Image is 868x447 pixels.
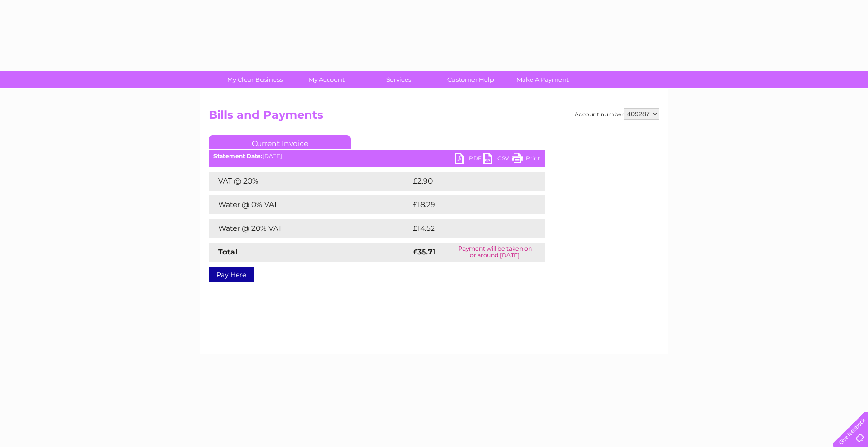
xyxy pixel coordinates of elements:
a: Print [512,153,540,167]
td: £18.29 [410,195,525,214]
strong: £35.71 [413,247,435,256]
a: Services [360,71,438,88]
strong: Total [218,247,238,256]
div: [DATE] [209,153,545,159]
td: Water @ 0% VAT [209,195,410,214]
td: £14.52 [410,219,525,238]
a: Customer Help [432,71,510,88]
h2: Bills and Payments [209,108,659,126]
b: Statement Date: [213,152,262,159]
a: My Account [288,71,366,88]
a: Make A Payment [504,71,582,88]
td: Payment will be taken on or around [DATE] [445,243,545,262]
a: CSV [483,153,512,167]
td: Water @ 20% VAT [209,219,410,238]
a: PDF [455,153,483,167]
div: Account number [575,108,659,120]
a: Current Invoice [209,135,351,149]
a: Pay Here [209,267,254,282]
td: £2.90 [410,172,523,191]
a: My Clear Business [216,71,294,88]
td: VAT @ 20% [209,172,410,191]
